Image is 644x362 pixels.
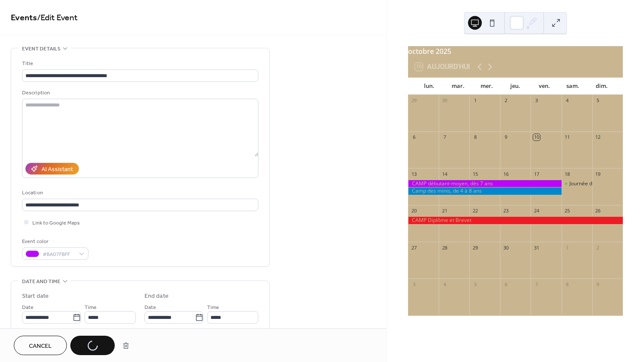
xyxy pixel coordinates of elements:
div: 9 [503,134,509,140]
div: 22 [472,208,478,214]
div: 27 [411,244,417,251]
div: 3 [411,281,417,287]
div: Title [22,59,257,68]
div: 16 [503,171,509,177]
div: 1 [472,97,478,104]
span: Date [145,303,156,312]
div: Start date [22,292,49,301]
div: lun. [415,78,444,95]
div: 12 [595,134,601,140]
div: 26 [595,208,601,214]
div: Event color [22,237,87,246]
div: 13 [411,171,417,177]
div: Journée de stage ados adultes [562,180,592,187]
div: 21 [441,208,448,214]
a: Events [11,9,37,26]
div: 4 [441,281,448,287]
div: jeu. [501,78,530,95]
div: 24 [533,208,540,214]
span: Cancel [29,342,52,351]
div: 30 [503,244,509,251]
div: AI Assistant [41,165,73,174]
div: 18 [564,171,571,177]
div: mer. [472,78,501,95]
div: octobre 2025 [408,46,623,56]
div: 5 [472,281,478,287]
div: 31 [533,244,540,251]
div: 28 [441,244,448,251]
div: End date [145,292,169,301]
span: Time [85,303,97,312]
div: 30 [441,97,448,104]
span: #BA07FBFF [43,250,75,259]
div: 29 [472,244,478,251]
div: 8 [472,134,478,140]
div: sam. [559,78,587,95]
span: Event details [22,44,60,53]
div: 7 [441,134,448,140]
div: 20 [411,208,417,214]
div: 3 [533,97,540,104]
div: 17 [533,171,540,177]
div: 6 [503,281,509,287]
div: 4 [564,97,571,104]
div: 25 [564,208,571,214]
div: Location [22,188,257,197]
div: 2 [595,244,601,251]
div: CAMP débutant-moyen, dès 7 ans [408,180,562,187]
div: 29 [411,97,417,104]
div: 23 [503,208,509,214]
div: 10 [533,134,540,140]
div: ven. [530,78,559,95]
div: CAMP Diplôme et Brevet [408,217,623,224]
button: Cancel [14,336,67,355]
div: 11 [564,134,571,140]
div: 2 [503,97,509,104]
div: 14 [441,171,448,177]
span: Date and time [22,277,60,286]
div: dim. [587,78,616,95]
div: Camp des minis, de 4 à 8 ans [408,187,562,195]
div: mar. [443,78,472,95]
div: 9 [595,281,601,287]
div: Journée de stage ados adultes [569,180,642,187]
span: Date [22,303,34,312]
div: 8 [564,281,571,287]
span: / Edit Event [37,9,78,26]
span: Link to Google Maps [32,218,80,228]
button: AI Assistant [25,163,79,175]
div: 15 [472,171,478,177]
div: 1 [564,244,571,251]
div: 6 [411,134,417,140]
div: 5 [595,97,601,104]
div: 19 [595,171,601,177]
span: Time [207,303,219,312]
div: 7 [533,281,540,287]
div: Description [22,88,257,97]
